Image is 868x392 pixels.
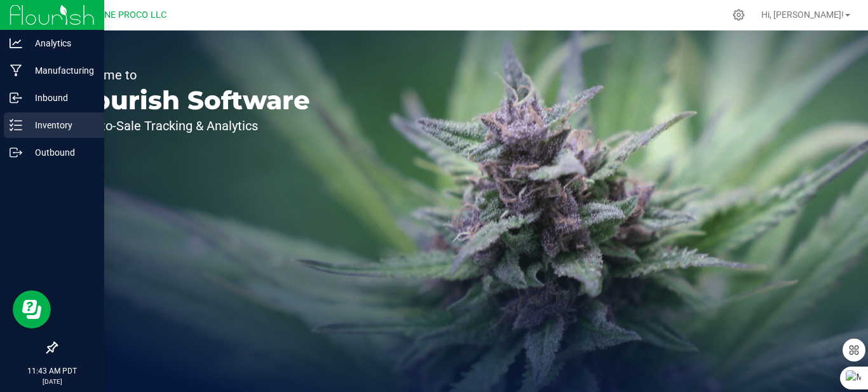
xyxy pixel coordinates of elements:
[69,88,310,113] p: Flourish Software
[10,91,22,104] inline-svg: Inbound
[22,90,98,105] p: Inbound
[22,63,98,78] p: Manufacturing
[13,290,51,328] iframe: Resource center
[69,69,310,81] p: Welcome to
[10,119,22,132] inline-svg: Inventory
[69,119,310,132] p: Seed-to-Sale Tracking & Analytics
[10,64,22,77] inline-svg: Manufacturing
[10,146,22,159] inline-svg: Outbound
[731,9,747,21] div: Manage settings
[93,10,166,20] span: DUNE PROCO LLC
[6,365,98,377] p: 11:43 AM PDT
[10,37,22,50] inline-svg: Analytics
[761,10,844,20] span: Hi, [PERSON_NAME]!
[6,377,98,386] p: [DATE]
[22,145,98,160] p: Outbound
[22,36,98,51] p: Analytics
[22,118,98,133] p: Inventory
